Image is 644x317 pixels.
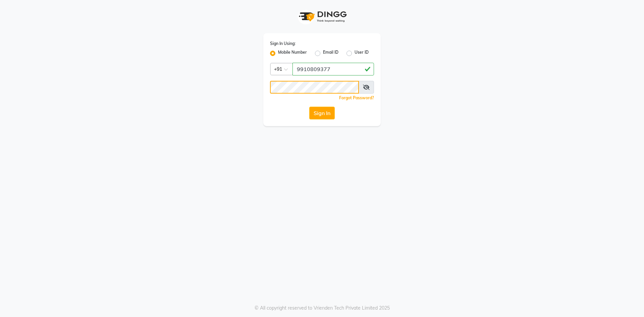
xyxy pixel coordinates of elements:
input: Username [292,63,374,75]
label: Email ID [323,49,338,57]
label: Sign In Using: [270,41,296,47]
img: logo1.svg [295,7,349,27]
input: Username [270,81,359,94]
a: Forgot Password? [339,95,374,100]
button: Sign In [309,107,335,119]
label: User ID [355,49,369,57]
label: Mobile Number [278,49,307,57]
